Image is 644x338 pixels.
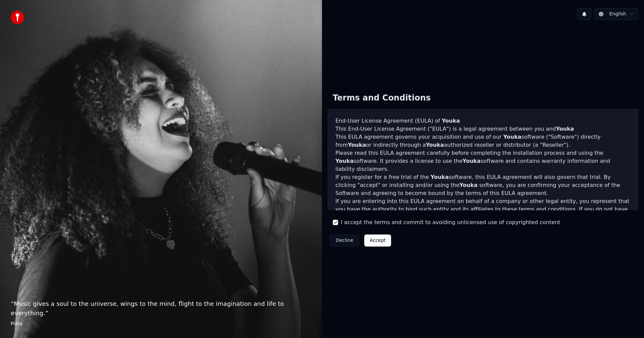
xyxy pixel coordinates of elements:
[335,149,631,173] p: Please read this EULA agreement carefully before completing the installation process and using th...
[327,87,436,109] div: Terms and Conditions
[442,118,460,124] span: Youka
[335,158,354,164] span: Youka
[335,117,631,125] h3: End-User License Agreement (EULA) of
[503,134,521,140] span: Youka
[426,142,444,148] span: Youka
[460,182,478,188] span: Youka
[463,158,481,164] span: Youka
[348,142,366,148] span: Youka
[335,197,631,229] p: If you are entering into this EULA agreement on behalf of a company or other legal entity, you re...
[431,174,449,180] span: Youka
[11,11,24,24] img: youka
[364,234,391,247] button: Accept
[330,234,359,247] button: Decline
[11,299,311,318] p: “ Music gives a soul to the universe, wings to the mind, flight to the imagination and life to ev...
[11,321,311,327] footer: Plato
[335,125,631,133] p: This End-User License Agreement ("EULA") is a legal agreement between you and
[335,173,631,197] p: If you register for a free trial of the software, this EULA agreement will also govern that trial...
[556,126,574,132] span: Youka
[341,218,560,226] label: I accept the terms and commit to avoiding unlicensed use of copyrighted content
[335,133,631,149] p: This EULA agreement governs your acquisition and use of our software ("Software") directly from o...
